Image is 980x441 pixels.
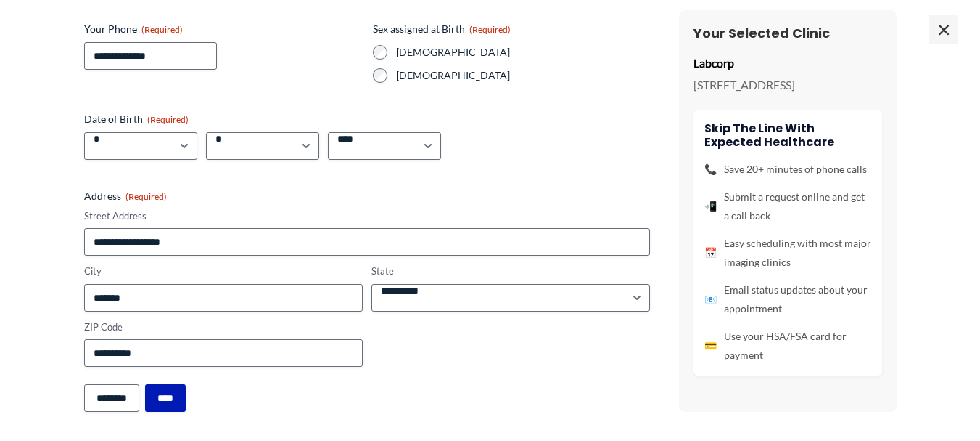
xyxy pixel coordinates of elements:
li: Email status updates about your appointment [704,280,871,318]
li: Save 20+ minutes of phone calls [704,160,871,179]
span: 📧 [704,290,717,309]
span: 💳 [704,336,717,355]
label: Street Address [84,209,650,223]
span: (Required) [469,24,511,35]
span: (Required) [147,114,189,125]
p: Labcorp [693,53,882,75]
span: 📲 [704,197,717,216]
span: 📞 [704,160,717,179]
label: ZIP Code [84,320,363,334]
label: City [84,264,363,278]
span: 📅 [704,243,717,262]
span: × [929,15,958,44]
span: (Required) [141,24,183,35]
li: Easy scheduling with most major imaging clinics [704,234,871,272]
label: Your Phone [84,22,361,36]
li: Submit a request online and get a call back [704,187,871,225]
li: Use your HSA/FSA card for payment [704,327,871,365]
legend: Sex assigned at Birth [373,22,511,36]
label: [DEMOGRAPHIC_DATA] [396,68,650,83]
label: [DEMOGRAPHIC_DATA] [396,45,650,60]
p: [STREET_ADDRESS] [693,74,882,96]
span: (Required) [125,191,167,202]
h4: Skip the line with Expected Healthcare [704,121,871,149]
label: State [371,264,650,278]
legend: Address [84,189,167,203]
h3: Your Selected Clinic [693,25,882,41]
legend: Date of Birth [84,112,189,126]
